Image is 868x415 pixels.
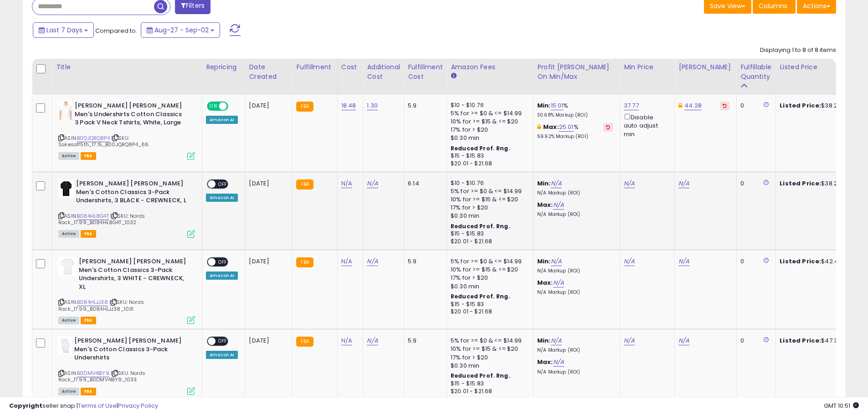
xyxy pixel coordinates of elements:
[9,401,42,410] strong: Copyright
[606,125,610,129] i: Revert to store-level Max Markup
[537,257,551,266] b: Min:
[206,272,238,280] div: Amazon AI
[537,347,613,354] p: N/A Markup (ROI)
[341,101,356,110] a: 18.48
[56,62,198,72] div: Title
[624,257,635,266] a: N/A
[58,369,145,383] span: | SKU: Nords Rack_17.99_B0DMV4B1Y9_1033
[296,257,313,267] small: FBA
[77,134,110,142] a: B00JQRQ8P4
[559,123,574,132] a: 25.01
[58,298,144,312] span: | SKU: Nords Rack_17.99_B084HLJJ38_1031
[249,257,285,266] div: [DATE]
[537,101,551,110] b: Min:
[118,401,158,410] a: Privacy Policy
[451,266,526,274] div: 10% for >= $15 & <= $20
[678,62,733,72] div: [PERSON_NAME]
[249,337,285,345] div: [DATE]
[451,222,510,230] b: Reduced Prof. Rng.
[740,102,769,110] div: 0
[451,345,526,353] div: 10% for >= $15 & <= $20
[58,179,195,237] div: ASIN:
[678,336,689,345] a: N/A
[537,211,613,218] p: N/A Markup (ROI)
[341,62,360,72] div: Cost
[341,336,352,345] a: N/A
[780,179,855,188] div: $38.29
[451,62,529,72] div: Amazon Fees
[451,380,526,388] div: $15 - $15.83
[154,26,209,35] span: Aug-27 - Sep-02
[216,338,230,345] span: OFF
[208,102,219,110] span: ON
[824,401,859,410] span: 2025-09-10 10:51 GMT
[551,179,562,188] a: N/A
[537,268,613,274] p: N/A Markup (ROI)
[537,133,613,140] p: 59.92% Markup (ROI)
[206,351,238,359] div: Amazon AI
[740,62,772,82] div: Fulfillable Quantity
[58,337,195,394] div: ASIN:
[451,301,526,308] div: $15 - $15.83
[780,179,821,188] b: Listed Price:
[9,402,158,410] div: seller snap | |
[451,238,526,246] div: $20.01 - $21.68
[451,134,526,142] div: $0.30 min
[537,278,553,287] b: Max:
[58,152,79,160] span: All listings currently available for purchase on Amazon
[296,337,313,347] small: FBA
[534,59,620,95] th: The percentage added to the cost of goods (COGS) that forms the calculator for Min & Max prices.
[451,144,510,152] b: Reduced Prof. Rng.
[537,112,613,118] p: 30.68% Markup (ROI)
[296,62,333,72] div: Fulfillment
[740,179,769,188] div: 0
[451,102,526,109] div: $10 - $10.76
[451,308,526,316] div: $20.01 - $21.68
[451,230,526,238] div: $15 - $15.83
[537,336,551,345] b: Min:
[551,336,562,345] a: N/A
[451,109,526,118] div: 5% for >= $0 & <= $14.99
[537,124,541,130] i: This overrides the store level max markup for this listing
[451,160,526,168] div: $20.01 - $21.68
[624,62,671,72] div: Min Price
[408,257,440,266] div: 5.9
[684,101,702,110] a: 44.28
[367,336,378,345] a: N/A
[33,22,94,38] button: Last 7 Days
[723,103,727,108] i: Revert to store-level Dynamic Max Price
[537,123,613,140] div: %
[780,102,855,110] div: $38.29
[451,195,526,204] div: 10% for >= $15 & <= $20
[77,369,109,377] a: B0DMV4B1Y9
[451,292,510,300] b: Reduced Prof. Rng.
[451,274,526,282] div: 17% for > $20
[780,101,821,110] b: Listed Price:
[81,230,96,238] span: FBA
[76,179,187,207] b: [PERSON_NAME] [PERSON_NAME] Men's Cotton Classics 3-Pack Undershirts, 3 BLACK - CREWNECK, L
[780,257,821,266] b: Listed Price:
[553,358,564,367] a: N/A
[249,179,285,188] div: [DATE]
[537,358,553,366] b: Max:
[537,289,613,296] p: N/A Markup (ROI)
[553,278,564,287] a: N/A
[780,337,855,345] div: $47.35
[216,258,230,266] span: OFF
[206,62,241,72] div: Repricing
[341,257,352,266] a: N/A
[46,26,82,35] span: Last 7 Days
[451,372,510,379] b: Reduced Prof. Rng.
[216,180,230,188] span: OFF
[451,179,526,187] div: $10 - $10.76
[81,317,96,324] span: FBA
[341,179,352,188] a: N/A
[759,1,787,10] span: Columns
[408,102,440,110] div: 5.9
[296,179,313,190] small: FBA
[451,152,526,160] div: $15 - $15.83
[227,102,241,110] span: OFF
[780,62,858,72] div: Listed Price
[367,62,400,82] div: Additional Cost
[451,362,526,370] div: $0.30 min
